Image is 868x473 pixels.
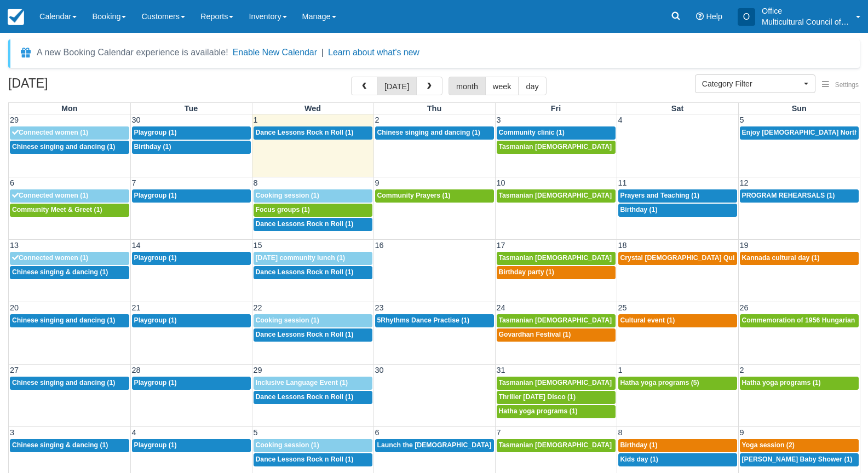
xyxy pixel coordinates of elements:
[131,366,142,374] span: 28
[8,77,147,97] h2: [DATE]
[256,441,319,449] span: Cooking session (1)
[132,439,251,452] a: Playgroup (1)
[739,241,750,250] span: 19
[617,428,624,437] span: 8
[131,178,137,187] span: 7
[252,241,263,250] span: 15
[497,252,616,265] a: Tasmanian [DEMOGRAPHIC_DATA] Association -Weekly Praying (1)
[256,220,354,228] span: Dance Lessons Rock n Roll (1)
[256,316,319,324] span: Cooking session (1)
[252,366,263,374] span: 29
[9,241,20,250] span: 13
[256,192,319,199] span: Cooking session (1)
[497,391,616,404] a: Thriller [DATE] Disco (1)
[10,252,129,265] a: Connected women (1)
[499,143,715,151] span: Tasmanian [DEMOGRAPHIC_DATA] Association -Weekly Praying (1)
[61,104,78,113] span: Mon
[740,126,859,140] a: Enjoy [DEMOGRAPHIC_DATA] North service (3)
[742,192,835,199] span: PROGRAM REHEARSALS (1)
[742,379,821,387] span: Hatha yoga programs (1)
[185,104,198,113] span: Tue
[377,77,417,95] button: [DATE]
[617,116,624,124] span: 4
[131,428,137,437] span: 4
[304,104,321,113] span: Wed
[617,241,628,250] span: 18
[497,439,616,452] a: Tasmanian [DEMOGRAPHIC_DATA] Association -Weekly Praying (1)
[499,331,571,338] span: Govardhan Festival (1)
[617,178,628,187] span: 11
[256,129,354,136] span: Dance Lessons Rock n Roll (1)
[134,316,177,324] span: Playgroup (1)
[618,189,737,203] a: Prayers and Teaching (1)
[695,74,815,93] button: Category Filter
[233,47,317,58] button: Enable New Calendar
[12,206,102,214] span: Community Meet & Greet (1)
[132,126,251,140] a: Playgroup (1)
[618,439,737,452] a: Birthday (1)
[134,192,177,199] span: Playgroup (1)
[131,303,142,312] span: 21
[12,254,88,262] span: Connected women (1)
[617,366,624,374] span: 1
[252,428,259,437] span: 5
[792,104,807,113] span: Sun
[738,8,755,26] div: O
[254,328,372,342] a: Dance Lessons Rock n Roll (1)
[377,441,591,449] span: Launch the [DEMOGRAPHIC_DATA] Register Tasmania Chapter. (2)
[9,428,15,437] span: 3
[10,126,129,140] a: Connected women (1)
[740,189,859,203] a: PROGRAM REHEARSALS (1)
[497,314,616,327] a: Tasmanian [DEMOGRAPHIC_DATA] Association -Weekly Praying (1)
[254,218,372,231] a: Dance Lessons Rock n Roll (1)
[518,77,546,95] button: day
[252,178,259,187] span: 8
[254,189,372,203] a: Cooking session (1)
[131,116,142,124] span: 30
[496,366,507,374] span: 31
[375,314,494,327] a: 5Rhythms Dance Practise (1)
[12,129,88,136] span: Connected women (1)
[696,13,704,20] i: Help
[254,204,372,217] a: Focus groups (1)
[132,189,251,203] a: Playgroup (1)
[740,439,859,452] a: Yoga session (2)
[12,441,108,449] span: Chinese singing & dancing (1)
[496,241,507,250] span: 17
[485,77,519,95] button: week
[328,48,419,57] a: Learn about what's new
[742,441,795,449] span: Yoga session (2)
[10,439,129,452] a: Chinese singing & dancing (1)
[739,303,750,312] span: 26
[497,126,616,140] a: Community clinic (1)
[496,116,502,124] span: 3
[671,104,683,113] span: Sat
[37,46,228,59] div: A new Booking Calendar experience is available!
[815,77,865,93] button: Settings
[12,379,115,387] span: Chinese singing and dancing (1)
[252,303,263,312] span: 22
[497,377,616,390] a: Tasmanian [DEMOGRAPHIC_DATA] Association -Weekly Praying (1)
[12,143,115,151] span: Chinese singing and dancing (1)
[835,81,859,89] span: Settings
[377,129,480,136] span: Chinese singing and dancing (1)
[618,377,737,390] a: Hatha yoga programs (5)
[497,405,616,418] a: Hatha yoga programs (1)
[10,377,129,390] a: Chinese singing and dancing (1)
[496,428,502,437] span: 7
[131,241,142,250] span: 14
[252,116,259,124] span: 1
[499,379,715,387] span: Tasmanian [DEMOGRAPHIC_DATA] Association -Weekly Praying (1)
[10,266,129,279] a: Chinese singing & dancing (1)
[427,104,441,113] span: Thu
[618,204,737,217] a: Birthday (1)
[377,192,451,199] span: Community Prayers (1)
[375,126,494,140] a: Chinese singing and dancing (1)
[254,439,372,452] a: Cooking session (1)
[496,303,507,312] span: 24
[134,379,177,387] span: Playgroup (1)
[132,252,251,265] a: Playgroup (1)
[134,129,177,136] span: Playgroup (1)
[739,428,745,437] span: 9
[256,393,354,401] span: Dance Lessons Rock n Roll (1)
